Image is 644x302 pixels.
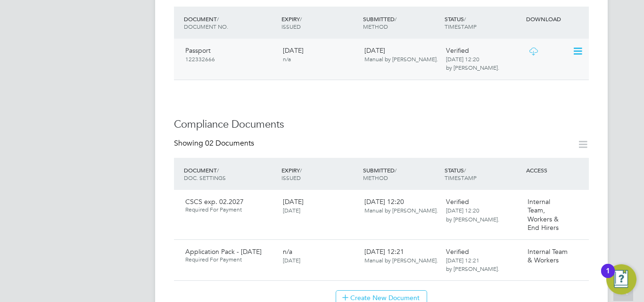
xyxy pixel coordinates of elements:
span: / [300,166,302,174]
span: ISSUED [281,174,301,181]
div: STATUS [442,10,524,35]
div: STATUS [442,162,524,186]
span: Internal Team, Workers & End Hirers [528,197,559,232]
span: Required For Payment [185,256,275,263]
span: by [PERSON_NAME]. [446,64,499,71]
div: SUBMITTED [361,10,442,35]
span: Internal Team & Workers [528,247,568,264]
div: [DATE] [279,42,361,67]
span: Manual by [PERSON_NAME]. [364,256,438,264]
span: Manual by [PERSON_NAME]. [364,206,438,214]
span: Verified [446,247,469,256]
div: EXPIRY [279,162,361,186]
div: DOWNLOAD [524,10,589,27]
span: 122332666 [185,55,215,63]
div: 1 [606,271,610,283]
div: DOCUMENT [182,10,279,35]
button: Open Resource Center, 1 new notification [606,264,636,294]
span: [DATE] 12:20 by [PERSON_NAME]. [446,206,499,222]
div: ACCESS [524,162,589,179]
span: / [464,166,466,174]
span: [DATE] 12:20 [446,55,479,63]
span: / [217,166,219,174]
span: / [395,166,396,174]
span: Verified [446,46,469,55]
span: / [395,15,396,23]
span: [DATE] 12:20 [364,197,438,214]
span: [DATE] [283,197,304,206]
span: Manual by [PERSON_NAME]. [364,55,438,63]
span: / [300,15,302,23]
span: Verified [446,197,469,206]
span: TIMESTAMP [445,174,477,181]
div: DOCUMENT [182,162,279,186]
span: [DATE] 12:21 by [PERSON_NAME]. [446,256,499,272]
span: Required For Payment [185,206,275,213]
span: [DATE] [283,206,300,214]
span: n/a [283,247,292,256]
span: / [217,15,219,23]
div: SUBMITTED [361,162,442,186]
span: [DATE] 12:21 [364,247,438,264]
span: Application Pack - [DATE] [185,247,262,256]
span: TIMESTAMP [445,23,477,30]
span: [DATE] [283,256,300,264]
span: ISSUED [281,23,301,30]
div: [DATE] [361,42,442,67]
div: Passport [182,42,279,67]
span: n/a [283,55,291,63]
span: METHOD [363,174,388,181]
span: / [464,15,466,23]
span: DOC. SETTINGS [184,174,226,181]
h3: Compliance Documents [174,118,589,131]
span: METHOD [363,23,388,30]
span: CSCS exp. 02.2027 [185,197,244,206]
div: Showing [174,139,256,148]
span: 02 Documents [205,139,254,148]
div: EXPIRY [279,10,361,35]
span: DOCUMENT NO. [184,23,228,30]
